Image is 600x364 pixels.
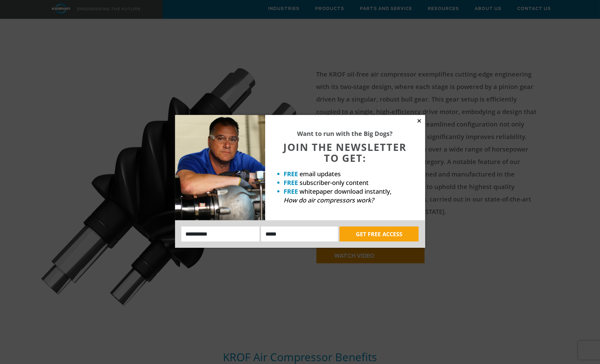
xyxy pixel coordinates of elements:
[300,170,341,178] span: email updates
[340,227,419,242] button: GET FREE ACCESS
[300,187,392,196] span: whitepaper download instantly,
[300,178,369,187] span: subscriber-only content
[261,227,338,242] input: Email
[181,227,260,242] input: Name:
[297,129,393,138] strong: Want to run with the Big Dogs?
[416,118,422,124] button: Close
[284,187,298,196] strong: FREE
[284,140,407,165] span: JOIN THE NEWSLETTER TO GET:
[284,196,374,204] em: How do air compressors work?
[284,170,298,178] strong: FREE
[284,178,298,187] strong: FREE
